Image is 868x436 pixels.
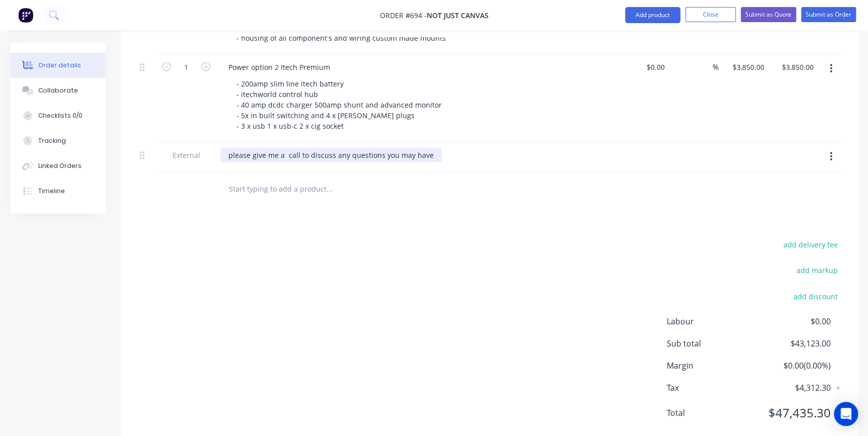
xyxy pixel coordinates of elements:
[801,7,856,22] button: Submit as Order
[667,360,756,372] span: Margin
[228,179,430,199] input: Start typing to add a product...
[18,8,33,23] img: Factory
[220,60,338,74] div: Power option 2 Itech Premium
[756,404,831,422] span: $47,435.30
[38,187,65,196] div: Timeline
[788,289,843,303] button: add discount
[10,78,106,103] button: Collaborate
[756,337,831,350] span: $43,123.00
[10,53,106,78] button: Order details
[380,11,427,20] span: Order #694 -
[834,402,858,426] div: Open Intercom Messenger
[38,61,81,70] div: Order details
[778,238,843,251] button: add delivery fee
[38,161,82,170] div: Linked Orders
[427,11,489,20] span: NOT JUST CANVAS
[685,7,736,22] button: Close
[10,153,106,179] button: Linked Orders
[667,337,756,350] span: Sub total
[756,315,831,327] span: $0.00
[38,136,66,145] div: Tracking
[667,382,756,394] span: Tax
[756,360,831,372] span: $0.00 ( 0.00 %)
[38,111,83,120] div: Checklists 0/0
[10,179,106,204] button: Timeline
[228,76,452,133] div: - 200amp slim line itech battery - itechworld control hub - 40 amp dcdc charger 500amp shunt and ...
[741,7,796,22] button: Submit as Quote
[625,7,680,23] button: Add product
[667,315,756,327] span: Labour
[10,103,106,128] button: Checklists 0/0
[791,264,843,277] button: add markup
[160,150,212,160] span: External
[667,407,756,419] span: Total
[756,382,831,394] span: $4,312.30
[38,86,78,95] div: Collaborate
[713,61,719,73] span: %
[220,148,442,162] div: please give me a call to discuss any questions you may have
[10,128,106,153] button: Tracking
